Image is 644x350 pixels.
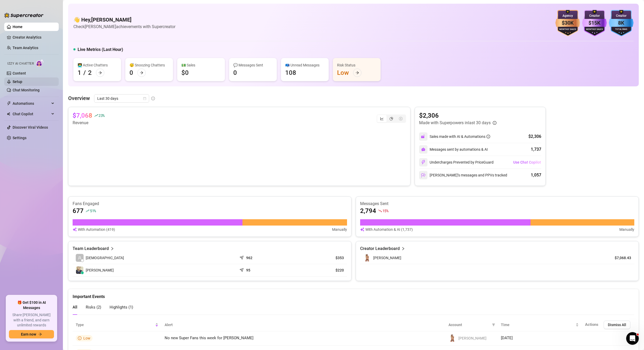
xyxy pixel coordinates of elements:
[9,300,54,310] span: 🎁 Get $100 in AI Messages
[13,110,50,118] span: Chat Copilot
[140,71,143,75] span: arrow-right
[609,19,634,27] div: 8K
[285,62,324,68] div: 📪 Unread Messages
[513,160,541,164] span: Use Chat Copilot
[13,125,48,129] a: Discover Viral Videos
[4,13,44,18] img: logo-BBDzfeDw.svg
[98,71,102,75] span: arrow-right
[73,289,634,300] div: Important Events
[143,97,146,100] span: calendar
[7,101,11,106] span: thunderbolt
[97,95,146,102] span: Last 30 days
[626,332,639,345] iframe: Intercom live chat
[419,145,488,154] div: Messages sent by automations & AI
[73,227,77,232] img: svg%3e
[73,111,92,120] article: $7,068
[608,323,626,327] span: Dismiss All
[181,62,221,68] div: 💵 Sales
[332,227,347,232] article: Manually
[421,134,426,139] img: svg%3e
[233,69,237,77] div: 0
[498,318,582,331] th: Time
[110,305,133,310] span: Highlights ( 1 )
[619,227,634,232] article: Manually
[582,10,607,36] img: purple-badge-B9DA21FR.svg
[99,113,105,118] span: 23 %
[531,146,541,153] div: 1,737
[421,160,426,165] img: svg%3e
[73,245,109,252] article: Team Leaderboard
[73,207,84,215] article: 677
[555,13,580,18] div: Agency
[355,71,359,75] span: arrow-right
[419,120,491,126] article: Made with Superpowers in last 30 days
[73,305,77,310] span: All
[430,134,490,139] div: Sales made with AI & Automations
[161,318,445,331] th: Alert
[449,335,456,342] img: Tiffany
[240,254,245,260] span: send
[76,267,83,274] img: Alexandre Nicol…
[13,71,26,75] a: Content
[94,114,98,117] span: rise
[90,208,96,213] span: 51 %
[9,330,54,338] button: Earn nowarrow-right
[165,336,253,340] span: No new Super Fans this week for [PERSON_NAME]
[582,13,607,18] div: Creator
[501,322,575,328] span: Time
[604,321,630,329] button: Dismiss All
[13,46,38,50] a: Team Analytics
[421,173,426,177] img: svg%3e
[377,114,406,123] div: segmented control
[78,69,81,77] div: 1
[501,336,513,340] span: [DATE]
[585,322,598,327] span: Actions
[13,33,55,41] a: Creator Analytics
[380,117,384,121] span: line-chart
[83,336,90,340] span: Low
[360,227,364,232] img: svg%3e
[13,80,22,84] a: Setup
[68,94,90,102] article: Overview
[36,59,44,67] img: AI Chatter
[9,312,54,328] span: Share [PERSON_NAME] with a friend, and earn unlimited rewards
[13,99,50,108] span: Automations
[13,136,26,140] a: Settings
[76,322,154,328] span: Type
[285,69,296,77] div: 108
[129,69,133,77] div: 0
[13,88,40,92] a: Chat Monitoring
[360,201,635,207] article: Messages Sent
[609,10,634,36] img: blue-badge-DgoSNQY1.svg
[337,62,376,68] div: Risk Status
[531,172,541,178] div: 1,057
[21,332,36,336] span: Earn now
[7,61,34,66] span: Izzy AI Chatter
[73,201,347,207] article: Fans Engaged
[609,28,634,31] div: Total Fans
[401,245,405,252] span: right
[295,255,344,260] article: $353
[73,120,105,126] article: Revenue
[555,28,580,31] div: Monthly Sales
[491,321,496,329] span: filter
[295,268,344,273] article: $220
[492,323,495,326] span: filter
[373,256,401,260] span: [PERSON_NAME]
[582,19,607,27] div: $15K
[151,97,155,100] span: info-circle
[493,121,496,125] span: info-circle
[382,208,388,213] span: 15 %
[78,227,115,232] article: With Automation (419)
[360,245,400,252] article: Creator Leaderboard
[240,267,245,272] span: send
[555,10,580,36] img: bronze-badge-qSZam9Wu.svg
[88,69,92,77] div: 2
[86,305,101,310] span: Risks ( 2 )
[360,207,376,215] article: 2,794
[486,135,490,138] span: info-circle
[73,23,175,30] article: Check [PERSON_NAME] achievements with Supercreator
[181,69,189,77] div: $0
[38,332,42,336] span: arrow-right
[582,28,607,31] div: Monthly Sales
